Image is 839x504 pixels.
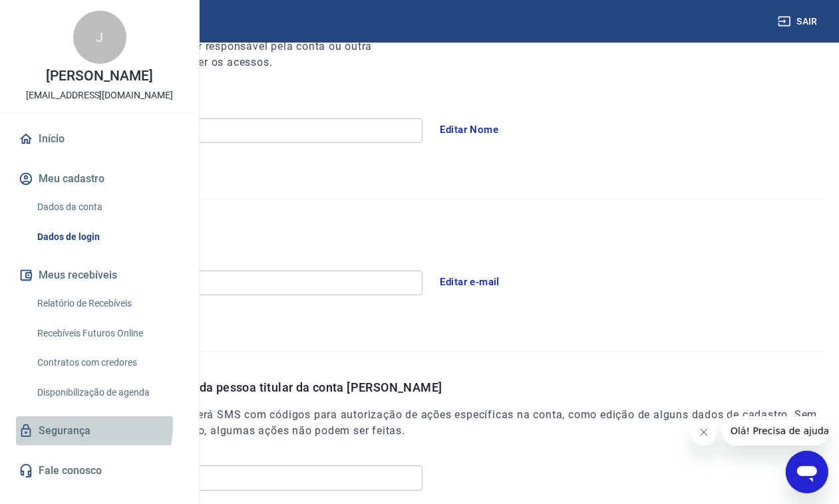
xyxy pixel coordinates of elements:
[16,124,183,154] a: Início
[775,9,823,34] button: Sair
[16,416,183,445] a: Segurança
[46,69,152,83] p: [PERSON_NAME]
[691,419,717,445] iframe: Fechar mensagem
[32,223,183,251] a: Dados de login
[723,416,828,445] iframe: Mensagem da empresa
[32,290,183,317] a: Relatório de Recebíveis
[16,164,183,193] button: Meu cadastro
[32,349,183,376] a: Contratos com credores
[73,11,126,64] div: J
[32,379,183,406] a: Disponibilização de agenda
[26,88,173,102] p: [EMAIL_ADDRESS][DOMAIN_NAME]
[433,268,508,296] button: Editar e-mail
[16,261,183,290] button: Meus recebíveis
[8,9,112,20] span: Olá! Precisa de ajuda?
[32,39,397,70] h6: Pode ser a mesma pessoa titular responsável pela conta ou outra pessoa com permissão para fazer o...
[433,116,506,144] button: Editar Nome
[32,320,183,347] a: Recebíveis Futuros Online
[16,456,183,485] a: Fale conosco
[32,407,823,439] h6: É o número de celular que receberá SMS com códigos para autorização de ações específicas na conta...
[32,193,183,221] a: Dados da conta
[32,378,823,396] p: Cadastre o número de celular da pessoa titular da conta [PERSON_NAME]
[786,451,828,493] iframe: Botão para abrir a janela de mensagens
